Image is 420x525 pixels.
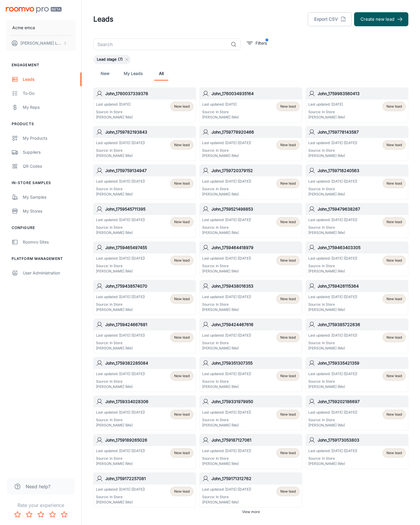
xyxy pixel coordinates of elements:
h6: John_1760037339378 [105,90,193,97]
h6: John_1759334028306 [105,398,193,405]
span: New lead [174,450,190,456]
p: Last updated: [DATE] ([DATE]) [96,179,145,184]
p: [PERSON_NAME] (Me) [96,346,145,351]
p: Last updated: [DATE] ([DATE]) [308,410,357,415]
button: Export CSV [308,12,352,26]
p: [PERSON_NAME] (Me) [308,269,357,274]
p: Last updated: [DATE] ([DATE]) [96,487,145,492]
div: Leads [23,76,76,83]
div: My Stores [23,208,76,214]
h6: John_1759189265026 [105,437,193,443]
div: Lead stage (7) [93,55,131,64]
span: New lead [280,489,296,494]
h6: John_1759718240563 [318,167,406,174]
h6: John_1759331979950 [211,398,300,405]
a: John_1759464418979Last updated: [DATE] ([DATE])Source: In Store[PERSON_NAME] (Me)New lead [199,242,302,276]
h1: Leads [93,14,113,24]
span: New lead [386,296,402,302]
h6: John_1759521498853 [211,206,300,212]
a: John_1759521498853Last updated: [DATE] ([DATE])Source: In Store[PERSON_NAME] (Me)New lead [199,203,302,238]
a: John_1759173053803Last updated: [DATE] ([DATE])Source: In Store[PERSON_NAME] (Me)New lead [306,434,408,469]
p: Acme emca [12,24,35,31]
span: New lead [280,181,296,186]
p: Last updated: [DATE] ([DATE]) [202,179,251,184]
p: [PERSON_NAME] (Me) [202,192,251,197]
p: Source: In Store [96,225,145,230]
a: John_1759778143587Last updated: [DATE] ([DATE])Source: In Store[PERSON_NAME] (Me)New lead [306,126,408,161]
span: New lead [174,181,190,186]
p: [PERSON_NAME] (Me) [96,153,145,158]
button: Create new lead [354,12,408,26]
a: John_1759202186697Last updated: [DATE] ([DATE])Source: In Store[PERSON_NAME] (Me)New lead [306,395,408,430]
p: Last updated: [DATE] ([DATE]) [202,217,251,223]
p: [PERSON_NAME] (Me) [308,384,357,389]
a: John_1759385722636Last updated: [DATE] ([DATE])Source: In Store[PERSON_NAME] (Me)New lead [306,318,408,353]
a: John_1759438574070Last updated: [DATE] ([DATE])Source: In Store[PERSON_NAME] (Me)New lead [93,280,196,315]
p: [PERSON_NAME] (Me) [308,153,357,158]
a: John_1759465497455Last updated: [DATE] ([DATE])Source: In Store[PERSON_NAME] (Me)New lead [93,242,196,276]
p: Source: In Store [202,225,251,230]
p: [PERSON_NAME] (Me) [96,423,145,428]
p: [PERSON_NAME] (Me) [96,192,145,197]
p: Source: In Store [308,340,357,346]
p: Source: In Store [202,302,251,307]
p: Source: In Store [202,186,251,192]
h6: John_1759464418979 [211,244,300,251]
p: [PERSON_NAME] (Me) [202,115,239,120]
span: New lead [386,181,402,186]
span: New lead [280,104,296,109]
h6: John_1759424667681 [105,321,193,328]
h6: John_1759424467616 [211,321,300,328]
h6: John_1759172257081 [105,475,193,482]
span: New lead [174,296,190,302]
div: My Reps [23,104,76,111]
a: All [154,66,168,80]
h6: John_1760034935164 [211,90,300,97]
p: Last updated: [DATE] ([DATE]) [96,371,145,377]
p: Source: In Store [202,456,251,461]
p: Last updated: [DATE] ([DATE]) [308,333,357,338]
p: Source: In Store [308,225,357,230]
a: John_1759382285084Last updated: [DATE] ([DATE])Source: In Store[PERSON_NAME] (Me)New lead [93,357,196,392]
p: [PERSON_NAME] (Me) [202,230,251,235]
span: New lead [280,373,296,379]
a: John_1759983560413Last updated: [DATE]Source: In Store[PERSON_NAME] (Me)New lead [306,87,408,123]
a: John_1759189265026Last updated: [DATE] ([DATE])Source: In Store[PERSON_NAME] (Me)New lead [93,434,196,469]
span: New lead [174,142,190,148]
a: John_1759438016353Last updated: [DATE] ([DATE])Source: In Store[PERSON_NAME] (Me)New lead [199,280,302,315]
p: Source: In Store [96,379,145,384]
a: John_1759424667681Last updated: [DATE] ([DATE])Source: In Store[PERSON_NAME] (Me)New lead [93,318,196,353]
p: [PERSON_NAME] (Me) [96,307,145,312]
p: [PERSON_NAME] (Me) [308,346,357,351]
a: John_1759351307355Last updated: [DATE] ([DATE])Source: In Store[PERSON_NAME] (Me)New lead [199,357,302,392]
p: Last updated: [DATE] ([DATE]) [96,294,145,300]
p: Last updated: [DATE] ([DATE]) [308,448,357,454]
button: Rate 1 star [12,509,23,520]
p: Source: In Store [96,186,145,192]
p: Rate your experience [5,502,77,509]
p: Last updated: [DATE] ([DATE]) [202,294,251,300]
h6: John_1759545711395 [105,206,193,212]
p: Last updated: [DATE] ([DATE]) [202,410,251,415]
a: John_1759426115364Last updated: [DATE] ([DATE])Source: In Store[PERSON_NAME] (Me)New lead [306,280,408,315]
p: Source: In Store [202,263,251,269]
span: New lead [386,450,402,456]
span: Need help? [26,483,50,490]
p: [PERSON_NAME] Leaptools [20,40,62,46]
div: User Administration [23,270,76,276]
h6: John_1759202186697 [318,398,406,405]
a: John_1760034935164Last updated: [DATE]Source: In Store[PERSON_NAME] (Me)New lead [199,87,302,123]
p: [PERSON_NAME] (Me) [308,423,357,428]
p: [PERSON_NAME] (Me) [96,384,145,389]
button: Rate 3 star [35,509,47,520]
h6: John_1759438016353 [211,283,300,289]
a: John_1759759134947Last updated: [DATE] ([DATE])Source: In Store[PERSON_NAME] (Me)New lead [93,164,196,199]
a: John_1759720379152Last updated: [DATE] ([DATE])Source: In Store[PERSON_NAME] (Me)New lead [199,164,302,199]
p: Source: In Store [202,494,251,500]
a: John_1759171312762Last updated: [DATE] ([DATE])Source: In Store[PERSON_NAME] (Me)New lead [199,473,302,508]
h6: John_1759426115364 [318,283,406,289]
span: New lead [386,335,402,340]
button: [PERSON_NAME] Leaptools [6,36,76,51]
p: Source: In Store [308,456,357,461]
p: Last updated: [DATE] [308,102,345,107]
